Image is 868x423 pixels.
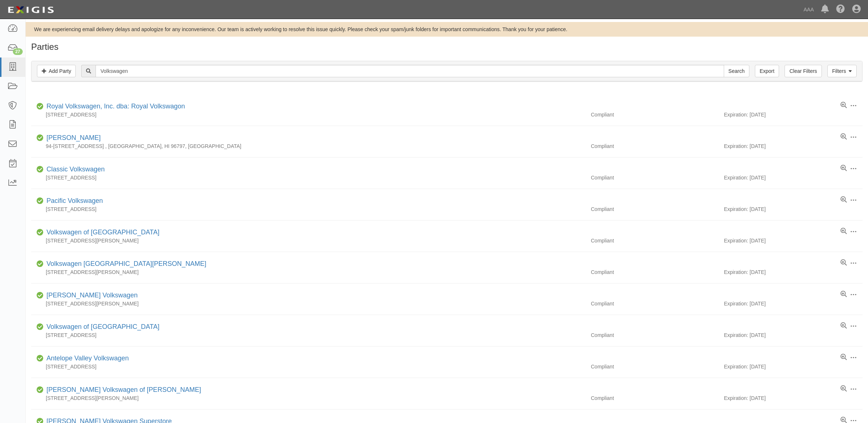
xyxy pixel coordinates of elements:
[26,26,868,33] div: We are experiencing email delivery delays and apologize for any inconvenience. Our team is active...
[785,65,822,77] a: Clear Filters
[724,268,863,276] div: Expiration: [DATE]
[96,65,724,77] input: Search
[724,142,863,150] div: Expiration: [DATE]
[841,259,847,267] a: View results summary
[724,111,863,118] div: Expiration: [DATE]
[44,322,159,332] div: Volkswagen of Moon Township
[724,174,863,181] div: Expiration: [DATE]
[37,356,44,361] i: Compliant
[841,385,847,393] a: View results summary
[31,300,585,307] div: [STREET_ADDRESS][PERSON_NAME]
[37,136,44,141] i: Compliant
[585,174,724,181] div: Compliant
[585,142,724,150] div: Compliant
[585,237,724,244] div: Compliant
[585,363,724,370] div: Compliant
[31,111,585,118] div: [STREET_ADDRESS]
[44,354,129,363] div: Antelope Valley Volkswagen
[44,228,159,237] div: Volkswagen of Garden Grove
[37,167,44,172] i: Compliant
[46,355,129,362] a: Antelope Valley Volkswagen
[5,3,56,16] img: logo-5460c22ac91f19d4615b14bd174203de0afe785f0fc80cf4dbbc73dc1793850b.png
[585,205,724,213] div: Compliant
[44,196,103,206] div: Pacific Volkswagen
[37,230,44,235] i: Compliant
[724,237,863,244] div: Expiration: [DATE]
[724,300,863,307] div: Expiration: [DATE]
[46,103,185,110] a: Royal Volkswagen, Inc. dba: Royal Volkswagon
[37,324,44,330] i: Compliant
[836,5,845,14] i: Help Center - Complianz
[841,165,847,172] a: View results summary
[46,134,101,141] a: [PERSON_NAME]
[841,322,847,330] a: View results summary
[724,394,863,402] div: Expiration: [DATE]
[724,205,863,213] div: Expiration: [DATE]
[44,102,185,111] div: Royal Volkswagen, Inc. dba: Royal Volkswagon
[841,228,847,235] a: View results summary
[31,42,863,52] h1: Parties
[37,261,44,267] i: Compliant
[44,133,101,143] div: Tony Volkswagen
[827,65,857,77] a: Filters
[585,394,724,402] div: Compliant
[585,300,724,307] div: Compliant
[37,65,76,77] a: Add Party
[841,133,847,141] a: View results summary
[841,354,847,361] a: View results summary
[841,291,847,298] a: View results summary
[31,237,585,244] div: [STREET_ADDRESS][PERSON_NAME]
[37,387,44,393] i: Compliant
[724,331,863,339] div: Expiration: [DATE]
[841,196,847,204] a: View results summary
[585,111,724,118] div: Compliant
[44,165,105,174] div: Classic Volkswagen
[37,198,44,204] i: Compliant
[31,331,585,339] div: [STREET_ADDRESS]
[37,293,44,298] i: Compliant
[37,104,44,109] i: Compliant
[46,323,159,330] a: Volkswagen of [GEOGRAPHIC_DATA]
[13,48,23,55] div: 27
[46,260,206,267] a: Volkswagen [GEOGRAPHIC_DATA][PERSON_NAME]
[46,229,159,236] a: Volkswagen of [GEOGRAPHIC_DATA]
[46,292,138,299] a: [PERSON_NAME] Volkswagen
[31,394,585,402] div: [STREET_ADDRESS][PERSON_NAME]
[46,386,201,393] a: [PERSON_NAME] Volkswagen of [PERSON_NAME]
[755,65,779,77] a: Export
[585,268,724,276] div: Compliant
[31,268,585,276] div: [STREET_ADDRESS][PERSON_NAME]
[31,142,585,150] div: 94-[STREET_ADDRESS] , [GEOGRAPHIC_DATA], HI 96797, [GEOGRAPHIC_DATA]
[724,363,863,370] div: Expiration: [DATE]
[31,205,585,213] div: [STREET_ADDRESS]
[724,65,749,77] input: Search
[800,2,817,17] a: AAA
[841,102,847,109] a: View results summary
[46,166,105,173] a: Classic Volkswagen
[44,291,138,300] div: Bommarito Volkswagen
[44,259,206,269] div: Volkswagen Santa Monica
[31,363,585,370] div: [STREET_ADDRESS]
[46,197,103,204] a: Pacific Volkswagen
[44,385,201,395] div: Brandon Tomes Volkswagen of McKinney
[585,331,724,339] div: Compliant
[31,174,585,181] div: [STREET_ADDRESS]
